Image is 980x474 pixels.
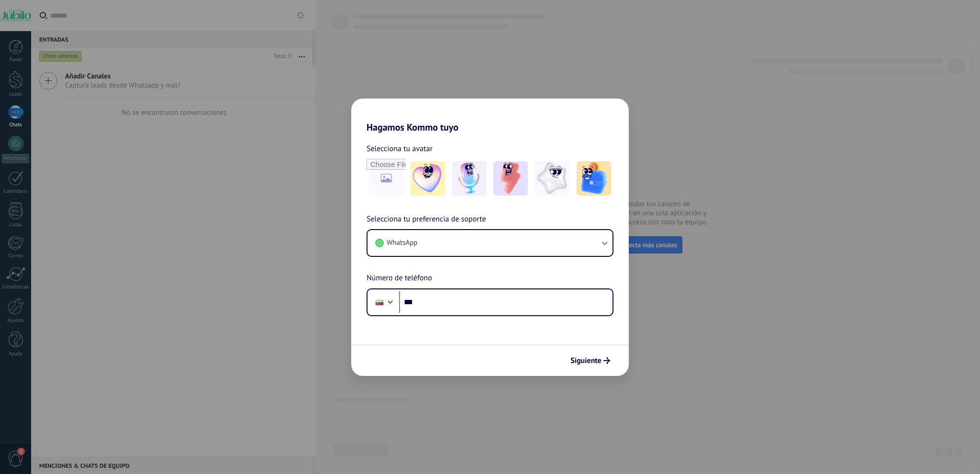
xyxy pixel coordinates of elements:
span: Siguiente [570,357,601,364]
img: -2.jpeg [452,161,487,196]
span: WhatsApp [387,238,417,248]
img: -5.jpeg [577,161,611,196]
div: Colombia: + 57 [370,292,389,312]
button: WhatsApp [367,230,612,256]
span: Selecciona tu avatar [367,143,433,155]
h2: Hagamos Kommo tuyo [351,99,629,133]
img: -4.jpeg [535,161,569,196]
img: -1.jpeg [411,161,445,196]
button: Siguiente [566,353,614,369]
img: -3.jpeg [493,161,528,196]
span: Selecciona tu preferencia de soporte [367,213,486,226]
span: Número de teléfono [367,272,432,285]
